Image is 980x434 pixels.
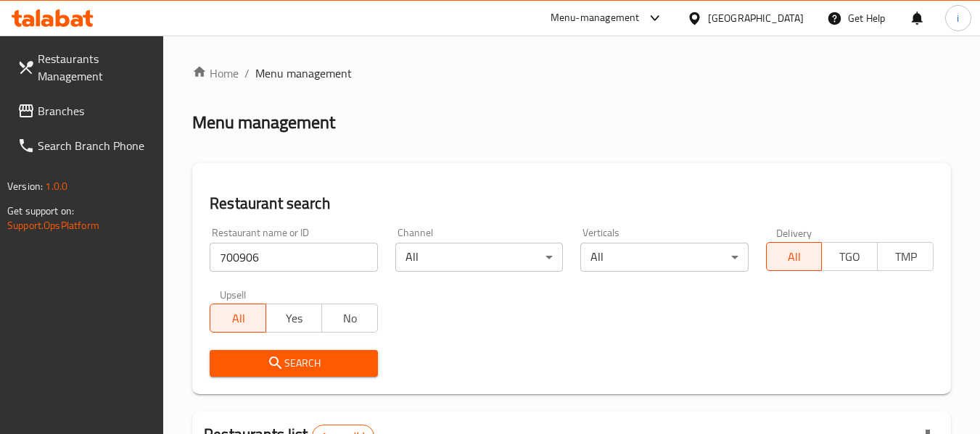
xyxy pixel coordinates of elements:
[580,243,748,272] div: All
[221,354,366,372] span: Search
[395,243,563,272] div: All
[45,177,67,196] span: 1.0.0
[6,128,164,163] a: Search Branch Phone
[216,308,260,329] span: All
[957,10,959,26] span: i
[38,137,152,154] span: Search Branch Phone
[328,308,372,329] span: No
[6,93,164,128] a: Branches
[7,216,99,235] a: Support.OpsPlatform
[255,64,352,82] span: Menu management
[6,41,164,93] a: Restaurants Management
[877,242,934,271] button: TMP
[210,193,934,214] h2: Restaurant search
[210,243,377,272] input: Search for restaurant name or ID..
[7,177,43,196] span: Version:
[884,246,928,267] span: TMP
[272,308,316,329] span: Yes
[821,242,878,271] button: TGO
[192,64,239,82] a: Home
[773,246,817,267] span: All
[192,111,335,134] h2: Menu management
[192,64,951,82] nav: breadcrumb
[220,289,247,299] label: Upsell
[321,304,378,333] button: No
[828,246,872,267] span: TGO
[766,242,823,271] button: All
[38,102,152,120] span: Branches
[776,228,812,238] label: Delivery
[210,304,266,333] button: All
[210,350,377,377] button: Search
[244,64,250,82] li: /
[7,201,74,220] span: Get support on:
[708,10,804,26] div: [GEOGRAPHIC_DATA]
[38,50,152,85] span: Restaurants Management
[551,9,640,27] div: Menu-management
[265,304,322,333] button: Yes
